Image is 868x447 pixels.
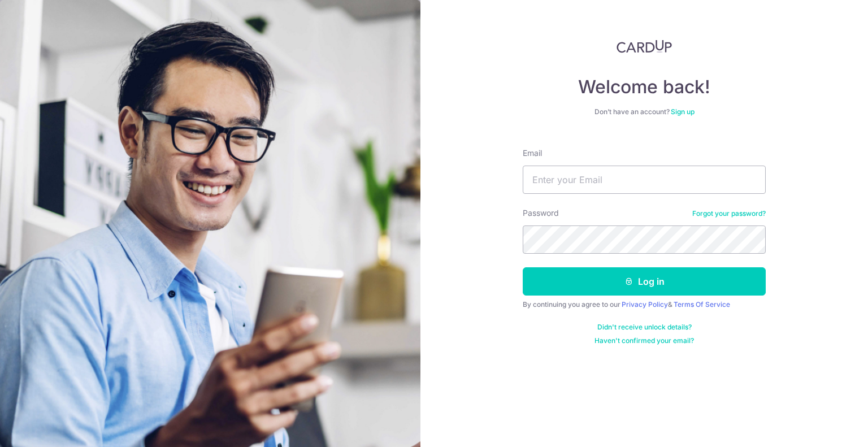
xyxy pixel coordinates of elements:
[617,40,672,53] img: CardUp Logo
[674,300,730,309] a: Terms Of Service
[523,207,559,219] label: Password
[523,76,766,98] h4: Welcome back!
[523,147,542,159] label: Email
[692,209,766,218] a: Forgot your password?
[523,267,766,296] button: Log in
[523,300,766,309] div: By continuing you agree to our &
[671,107,695,116] a: Sign up
[622,300,668,309] a: Privacy Policy
[594,336,694,345] a: Haven't confirmed your email?
[523,166,766,194] input: Enter your Email
[523,107,766,116] div: Don’t have an account?
[597,323,692,332] a: Didn't receive unlock details?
